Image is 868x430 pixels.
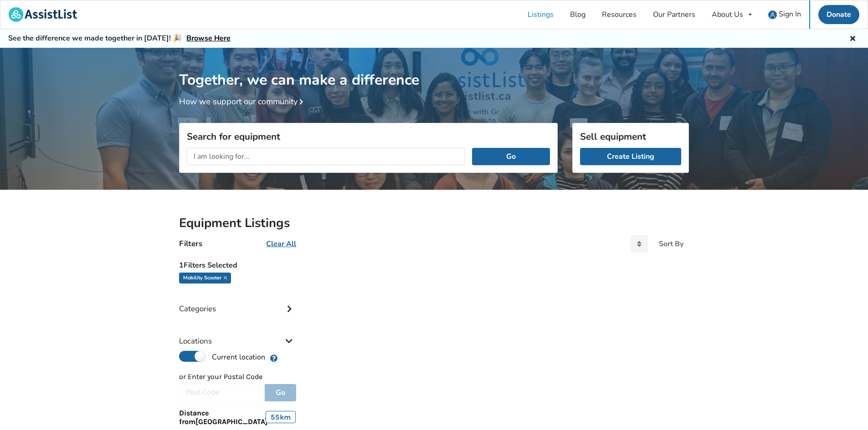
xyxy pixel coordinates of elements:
[562,0,594,29] a: Blog
[519,0,562,29] a: Listings
[266,239,296,249] u: Clear All
[645,0,704,29] a: Our Partners
[179,215,689,231] h2: Equipment Listings
[712,11,743,18] div: About Us
[760,0,809,29] a: user icon Sign In
[8,34,231,43] h5: See the difference we made together in [DATE]! 🎉
[472,148,550,165] button: Go
[580,148,681,165] a: Create Listing
[779,9,801,19] span: Sign In
[659,240,683,248] div: Sort By
[580,131,681,142] h3: Sell equipment
[179,409,267,426] span: Distance from [GEOGRAPHIC_DATA]
[179,256,296,273] h5: 1 Filters Selected
[179,318,296,350] div: Locations
[594,0,645,29] a: Resources
[187,148,465,165] input: I am looking for...
[179,273,231,283] div: mobility scooter
[179,351,265,363] label: Current location
[186,33,231,43] a: Browse Here
[9,7,77,22] img: assistlist-logo
[179,96,307,107] a: How we support our community
[179,286,296,318] div: Categories
[266,411,296,423] div: 55 km
[179,238,202,249] h4: Filters
[179,372,296,382] p: or Enter your Postal Code
[187,131,550,142] h3: Search for equipment
[179,48,689,89] h1: Together, we can make a difference
[768,10,777,19] img: user icon
[818,5,859,24] a: Donate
